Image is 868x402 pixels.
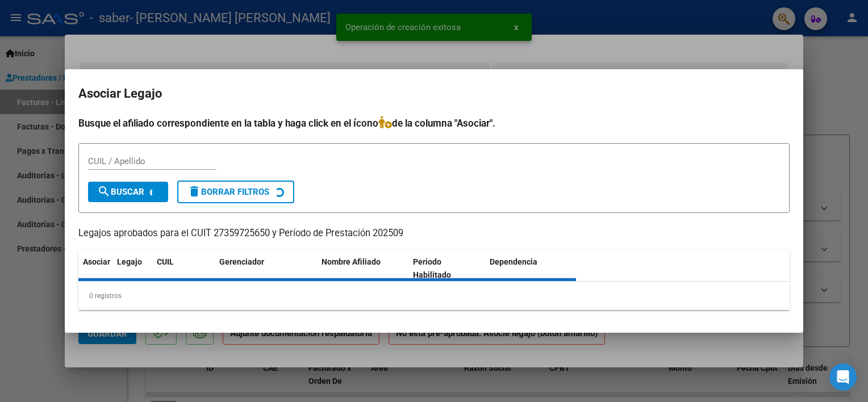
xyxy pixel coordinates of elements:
div: 0 registros [78,282,790,310]
datatable-header-cell: Nombre Afiliado [317,250,408,287]
button: Borrar Filtros [177,181,294,203]
span: Borrar Filtros [187,187,269,197]
datatable-header-cell: CUIL [152,250,215,287]
p: Legajos aprobados para el CUIT 27359725650 y Período de Prestación 202509 [78,227,790,241]
span: Dependencia [490,257,537,266]
button: Buscar [88,182,168,202]
h4: Busque el afiliado correspondiente en la tabla y haga click en el ícono de la columna "Asociar". [78,116,790,131]
h2: Asociar Legajo [78,83,790,104]
span: Asociar [83,257,110,266]
span: Legajo [117,257,142,266]
datatable-header-cell: Legajo [112,250,152,287]
mat-icon: delete [187,185,201,198]
span: Nombre Afiliado [322,257,381,266]
datatable-header-cell: Asociar [78,250,112,287]
span: Periodo Habilitado [413,257,451,279]
span: Buscar [97,187,144,197]
mat-icon: search [97,185,111,198]
datatable-header-cell: Gerenciador [215,250,317,287]
span: CUIL [157,257,174,266]
div: Open Intercom Messenger [829,363,857,391]
datatable-header-cell: Periodo Habilitado [408,250,485,287]
datatable-header-cell: Dependencia [485,250,577,287]
span: Gerenciador [219,257,264,266]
